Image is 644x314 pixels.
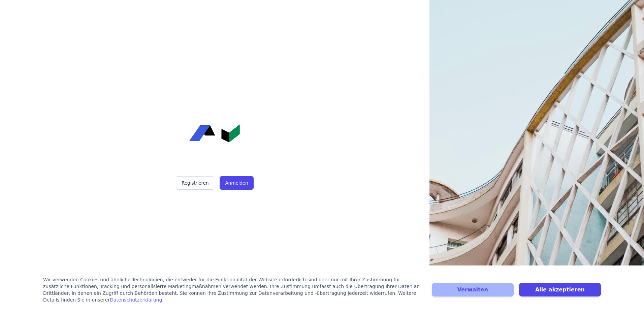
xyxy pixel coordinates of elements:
button: Anmelden [220,176,253,190]
button: Verwalten [432,283,514,296]
button: Alle akzeptieren [519,283,601,296]
div: Wir verwenden Cookies und ähnliche Technologien, die entweder für die Funktionalität der Website ... [43,276,424,303]
a: Datenschutzerklärung [110,297,162,303]
button: Registrieren [176,176,214,190]
img: Concular [189,124,240,143]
